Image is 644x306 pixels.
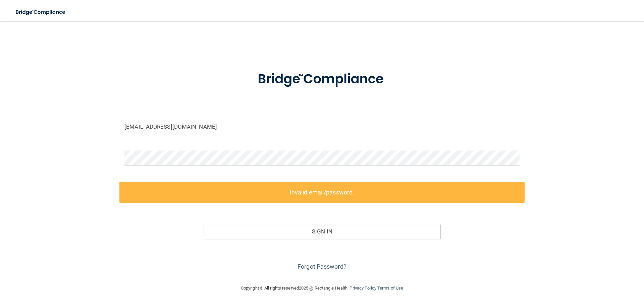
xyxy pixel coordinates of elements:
[124,119,520,134] input: Email
[119,182,525,203] label: Invalid email/password.
[244,62,400,97] img: bridge_compliance_login_screen.278c3ca4.svg
[350,286,376,291] a: Privacy Policy
[10,5,72,19] img: bridge_compliance_login_screen.278c3ca4.svg
[204,224,441,239] button: Sign In
[200,277,444,299] div: Copyright © All rights reserved 2025 @ Rectangle Health | |
[377,286,403,291] a: Terms of Use
[298,263,346,270] a: Forgot Password?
